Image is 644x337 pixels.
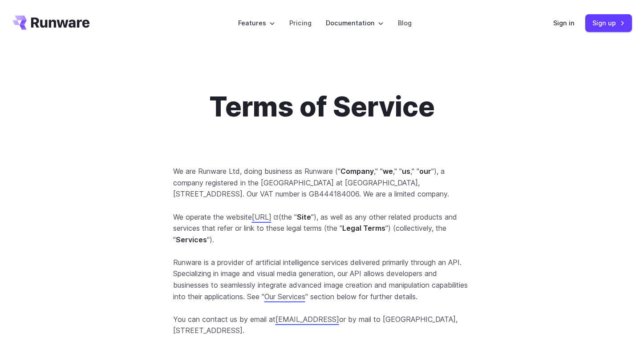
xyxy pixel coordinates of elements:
label: Documentation [326,18,384,28]
strong: Legal Terms [342,224,385,233]
p: We operate the website (the " "), as well as any other related products and services that refer o... [173,212,471,246]
a: Our Services [264,292,305,301]
p: You can contact us by email at or by mail to [GEOGRAPHIC_DATA], [STREET_ADDRESS]. [173,314,471,337]
strong: Company [340,167,374,176]
p: We are Runware Ltd, doing business as Runware (" ," " ," " ," " "), a company registered in the [... [173,166,471,200]
strong: our [419,167,431,176]
a: [URL] [252,213,279,221]
a: Pricing [289,18,312,28]
a: Sign up [585,14,632,32]
a: [EMAIL_ADDRESS] [275,315,339,324]
a: Blog [398,18,412,28]
a: Go to / [12,16,90,30]
label: Features [238,18,275,28]
h1: Terms of Service [173,91,471,123]
strong: Services [176,235,207,244]
strong: we [383,167,393,176]
strong: Site [297,213,311,221]
strong: us [402,167,410,176]
a: Sign in [553,18,575,28]
p: Runware is a provider of artificial intelligence services delivered primarily through an API. Spe... [173,257,471,302]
